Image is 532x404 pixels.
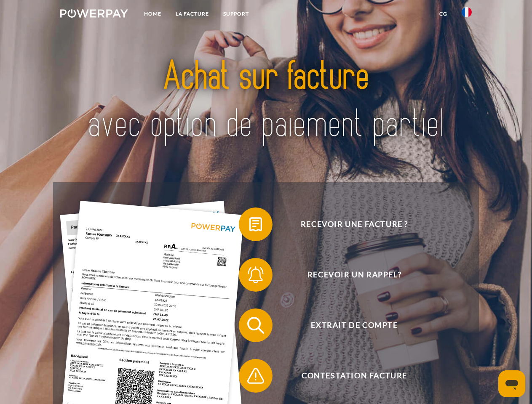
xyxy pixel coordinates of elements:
span: Recevoir une facture ? [251,207,457,241]
button: Recevoir un rappel? [239,258,458,292]
a: Support [216,6,256,21]
a: Home [137,6,168,21]
span: Recevoir un rappel? [251,258,457,292]
button: Recevoir une facture ? [239,207,458,241]
img: fr [462,7,472,17]
button: Contestation Facture [239,359,458,393]
img: title-powerpay_fr.svg [80,40,452,161]
a: CG [432,6,454,21]
img: qb_warning.svg [245,365,266,386]
a: LA FACTURE [168,6,216,21]
img: qb_search.svg [245,315,266,336]
span: Contestation Facture [251,359,457,393]
iframe: Bouton de lancement de la fenêtre de messagerie [498,370,525,397]
img: qb_bill.svg [245,214,266,235]
span: Extrait de compte [251,308,457,342]
img: qb_bell.svg [245,264,266,285]
img: logo-powerpay-white.svg [60,9,128,18]
button: Extrait de compte [239,308,458,342]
